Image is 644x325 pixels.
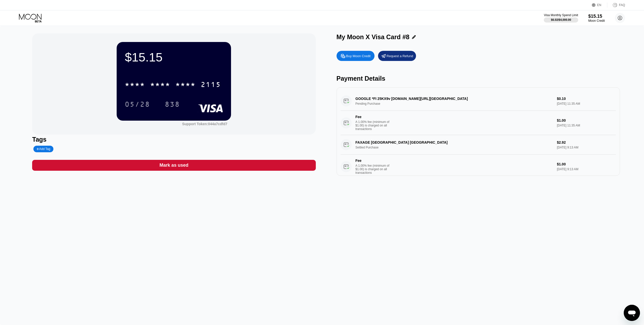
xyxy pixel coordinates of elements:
[557,118,616,122] div: $1.00
[588,14,605,23] div: $15.15Moon Credit
[165,101,180,109] div: 838
[588,14,605,19] div: $15.15
[341,155,616,179] div: FeeA 1.00% fee (minimum of $1.00) is charged on all transactions$1.00[DATE] 9:13 AM
[387,54,413,58] div: Request a Refund
[201,81,221,89] div: 2115
[557,124,616,127] div: [DATE] 11:35 AM
[557,167,616,171] div: [DATE] 9:13 AM
[356,120,393,131] div: A 1.00% fee (minimum of $1.00) is charged on all transactions
[356,115,391,119] div: Fee
[337,75,620,82] div: Payment Details
[33,146,53,152] div: Add Tag
[619,3,625,7] div: FAQ
[346,54,371,58] div: Buy Moon Credit
[125,101,150,109] div: 05/28
[557,162,616,166] div: $1.00
[182,122,227,126] div: Support Token:044a7cdfd7
[32,136,316,143] div: Tags
[607,3,625,8] div: FAQ
[341,111,616,135] div: FeeA 1.00% fee (minimum of $1.00) is charged on all transactions$1.00[DATE] 11:35 AM
[378,51,416,61] div: Request a Refund
[551,18,571,21] div: $6.02 / $4,000.00
[337,33,410,41] div: My Moon X Visa Card #8
[592,3,607,8] div: EN
[161,98,184,111] div: 838
[624,305,640,321] iframe: Button to launch messaging window
[544,13,578,17] div: Visa Monthly Spend Limit
[121,98,154,111] div: 05/28
[125,50,223,64] div: $15.15
[36,147,50,151] div: Add Tag
[544,13,578,23] div: Visa Monthly Spend Limit$6.02/$4,000.00
[597,3,601,7] div: EN
[356,159,391,163] div: Fee
[32,160,316,171] div: Mark as used
[588,19,605,23] div: Moon Credit
[356,164,393,175] div: A 1.00% fee (minimum of $1.00) is charged on all transactions
[182,122,227,126] div: Support Token: 044a7cdfd7
[159,162,188,168] div: Mark as used
[337,51,375,61] div: Buy Moon Credit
